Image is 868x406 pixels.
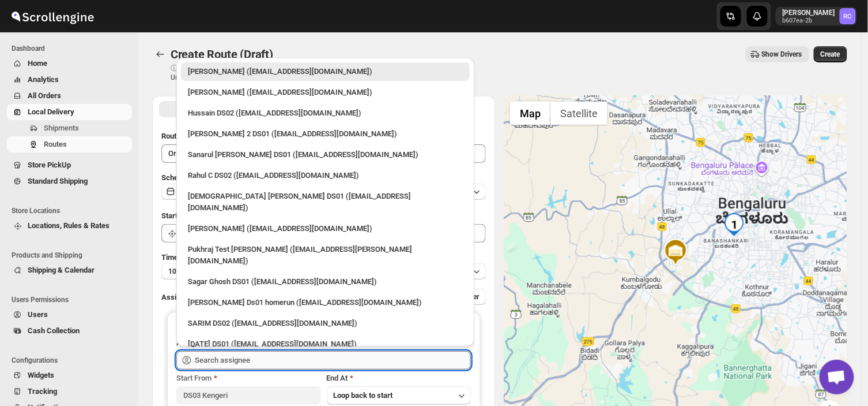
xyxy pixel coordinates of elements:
button: User menu [776,7,857,25]
button: Home [7,55,132,72]
li: Rahul C DS02 (rahul.chopra@home-run.co) [176,164,474,185]
button: Shipments [7,120,132,136]
button: Cash Collection [7,323,132,339]
span: Widgets [28,371,54,379]
div: End At [327,373,471,384]
button: [DATE]|[DATE] [161,184,486,200]
div: [DATE] DS01 ([EMAIL_ADDRESS][DOMAIN_NAME]) [188,338,463,350]
span: Time Per Stop [161,253,208,262]
span: Store PickUp [28,161,71,169]
span: Configurations [12,356,133,365]
p: ⓘ Shipments can also be added from Shipments menu Unrouted tab [171,64,352,82]
button: Show Drivers [746,46,809,62]
li: Sagar Ghosh DS01 (loneyoj483@downlor.com) [176,270,474,291]
span: Route Name [161,132,202,140]
span: Tracking [28,387,57,396]
li: Vikas Rathod (lolegiy458@nalwan.com) [176,217,474,238]
span: Store Locations [12,206,133,215]
li: Islam Laskar DS01 (vixib74172@ikowat.com) [176,185,474,217]
span: Scheduled for [161,173,207,182]
span: 10 minutes [168,267,203,276]
div: [PERSON_NAME] Ds01 homerun ([EMAIL_ADDRESS][DOMAIN_NAME]) [188,297,463,308]
button: Routes [152,46,168,62]
span: Users [28,310,48,319]
div: 1 [723,213,746,236]
img: ScrollEngine [9,2,96,31]
span: Products and Shipping [12,251,133,260]
li: Sanarul Haque DS01 (fefifag638@adosnan.com) [176,143,474,164]
div: [PERSON_NAME] ([EMAIL_ADDRESS][DOMAIN_NAME]) [188,87,463,98]
a: Open chat [820,360,854,394]
span: Shipments [44,124,79,132]
button: Widgets [7,367,132,383]
li: Ali Husain 2 DS01 (petec71113@advitize.com) [176,122,474,143]
div: [PERSON_NAME] ([EMAIL_ADDRESS][DOMAIN_NAME]) [188,66,463,77]
button: Loop back to start [327,386,471,405]
button: Show satellite imagery [550,102,607,125]
li: Sourav Ds01 homerun (bamij29633@eluxeer.com) [176,291,474,312]
div: [PERSON_NAME] ([EMAIL_ADDRESS][DOMAIN_NAME]) [188,223,463,234]
button: Locations, Rules & Rates [7,218,132,234]
button: 10 minutes [161,263,486,280]
span: Routes [44,140,67,148]
div: Hussain DS02 ([EMAIL_ADDRESS][DOMAIN_NAME]) [188,107,463,119]
span: Locations, Rules & Rates [28,221,110,230]
span: Standard Shipping [28,177,88,185]
input: Eg: Bengaluru Route [161,144,486,163]
li: Raja DS01 (gasecig398@owlny.com) [176,333,474,353]
button: Create [814,46,847,62]
button: Shipping & Calendar [7,262,132,278]
span: All Orders [28,91,61,100]
div: [DEMOGRAPHIC_DATA] [PERSON_NAME] DS01 ([EMAIL_ADDRESS][DOMAIN_NAME]) [188,191,463,214]
span: Start From [176,374,212,382]
span: Shipping & Calendar [28,266,95,274]
span: Loop back to start [334,391,393,400]
span: Create [821,50,840,59]
button: Show street map [510,102,550,125]
div: Pukhraj Test [PERSON_NAME] ([EMAIL_ADDRESS][PERSON_NAME][DOMAIN_NAME]) [188,244,463,267]
span: Rahul Chopra [840,8,856,24]
li: Hussain DS02 (jarav60351@abatido.com) [176,102,474,122]
li: Pukhraj Test Grewal (lesogip197@pariag.com) [176,238,474,270]
button: Tracking [7,383,132,400]
span: Create Route (Draft) [171,47,273,61]
li: Mujakkir Benguli (voweh79617@daypey.com) [176,81,474,102]
span: Start Location (Warehouse) [161,211,252,220]
li: Rahul Chopra (pukhraj@home-run.co) [176,62,474,81]
span: Users Permissions [12,295,133,304]
p: b607ea-2b [783,17,835,24]
li: SARIM DS02 (xititor414@owlny.com) [176,312,474,333]
button: Routes [7,136,132,152]
div: Sanarul [PERSON_NAME] DS01 ([EMAIL_ADDRESS][DOMAIN_NAME]) [188,149,463,161]
div: SARIM DS02 ([EMAIL_ADDRESS][DOMAIN_NAME]) [188,318,463,329]
button: Users [7,307,132,323]
span: Analytics [28,75,59,84]
p: [PERSON_NAME] [783,8,835,17]
button: Analytics [7,72,132,88]
button: All Orders [7,88,132,104]
input: Search assignee [195,351,471,370]
span: Cash Collection [28,326,80,335]
span: Local Delivery [28,107,74,116]
div: [PERSON_NAME] 2 DS01 ([EMAIL_ADDRESS][DOMAIN_NAME]) [188,128,463,140]
button: All Route Options [159,101,323,117]
div: Rahul C DS02 ([EMAIL_ADDRESS][DOMAIN_NAME]) [188,170,463,181]
span: Home [28,59,47,68]
text: RC [844,13,852,20]
span: Assign to [161,293,193,301]
span: Show Drivers [762,50,802,59]
span: Dashboard [12,44,133,53]
div: Sagar Ghosh DS01 ([EMAIL_ADDRESS][DOMAIN_NAME]) [188,276,463,288]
